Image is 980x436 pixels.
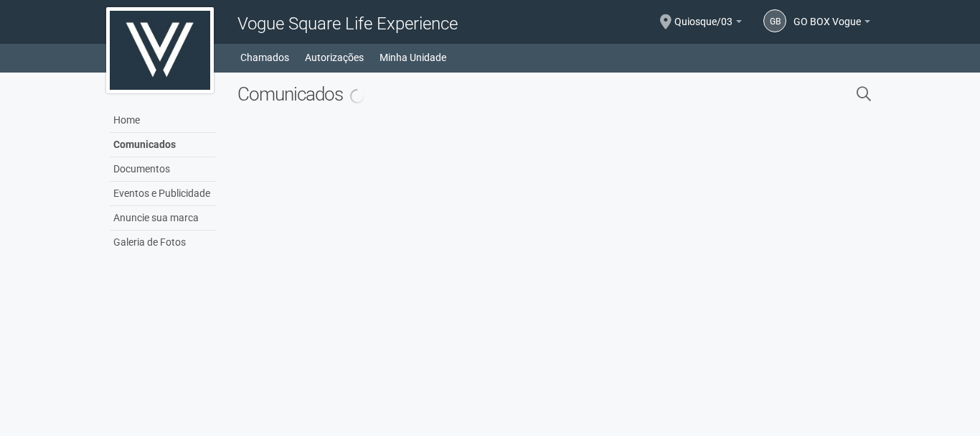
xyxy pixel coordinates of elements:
a: Autorizações [305,47,364,68]
a: GB [763,9,786,32]
span: Quiosque/03 [674,2,732,27]
h2: Comunicados [237,83,709,105]
img: spinner.png [349,88,366,105]
a: Anuncie sua marca [110,206,216,231]
img: logo.jpg [106,7,214,93]
span: Vogue Square Life Experience [237,14,458,34]
a: Galeria de Fotos [110,231,216,254]
a: Chamados [240,47,289,68]
a: GO BOX Vogue [793,18,870,29]
a: Home [110,108,216,133]
a: Minha Unidade [380,47,446,68]
a: Documentos [110,157,216,182]
span: GO BOX Vogue [793,2,861,27]
a: Quiosque/03 [674,18,742,29]
a: Comunicados [110,133,216,157]
a: Eventos e Publicidade [110,182,216,206]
